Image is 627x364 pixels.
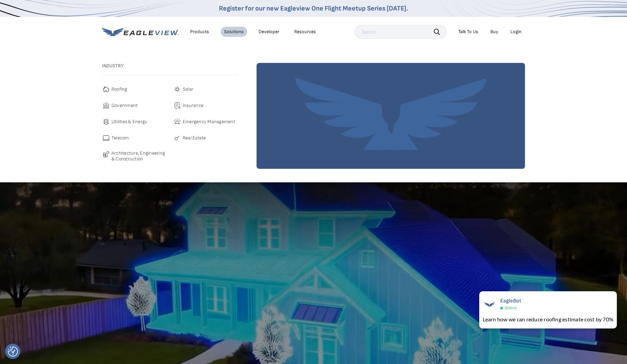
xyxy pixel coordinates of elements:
[173,134,181,142] img: real-estate-icon.svg
[173,134,238,142] a: Real Estate
[102,150,166,162] a: Architecture, Engineering & Construction
[102,150,110,158] img: architecture-icon.svg
[112,101,138,110] span: Government
[257,63,525,169] img: solutions-default-image-1.webp
[505,305,517,311] span: Online
[102,85,110,93] img: roofing-icon.svg
[483,315,613,323] div: Learn how we can reduce roofing estimate cost by 70%
[102,101,166,110] a: Government
[294,29,316,35] div: Resources
[173,118,181,126] img: emergency-icon.svg
[173,85,181,93] img: solar-icon.svg
[112,150,166,162] span: Architecture, Engineering & Construction
[112,118,147,126] span: Utilities & Energy
[490,29,498,35] a: Buy
[112,134,129,142] span: Telecom
[102,118,110,126] img: utilities-icon.svg
[183,101,203,110] span: Insurance
[173,101,181,110] img: insurance-icon.svg
[183,134,206,142] span: Real Estate
[173,118,238,126] a: Emergency Management
[183,118,235,126] span: Emergency Management
[483,298,496,311] img: EagleBot
[112,85,127,93] span: Roofing
[102,134,166,142] a: Telecom
[219,4,408,13] a: Register for our new Eagleview One Flight Meetup Series [DATE].
[102,118,166,126] a: Utilities & Energy
[500,298,522,304] span: EagleBot
[102,85,166,93] a: Roofing
[510,29,522,35] div: Login
[259,29,279,35] a: Developer
[183,85,193,93] span: Solar
[355,25,447,39] input: Search
[173,85,238,93] a: Solar
[102,63,238,69] h3: Industry
[224,29,244,35] div: Solutions
[190,29,209,35] div: Products
[173,101,238,110] a: Insurance
[458,29,478,35] div: Talk To Us
[8,346,18,357] img: Revisit consent button
[8,346,18,357] button: Consent Preferences
[102,134,110,142] img: telecom-icon.svg
[102,101,110,110] img: government-icon.svg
